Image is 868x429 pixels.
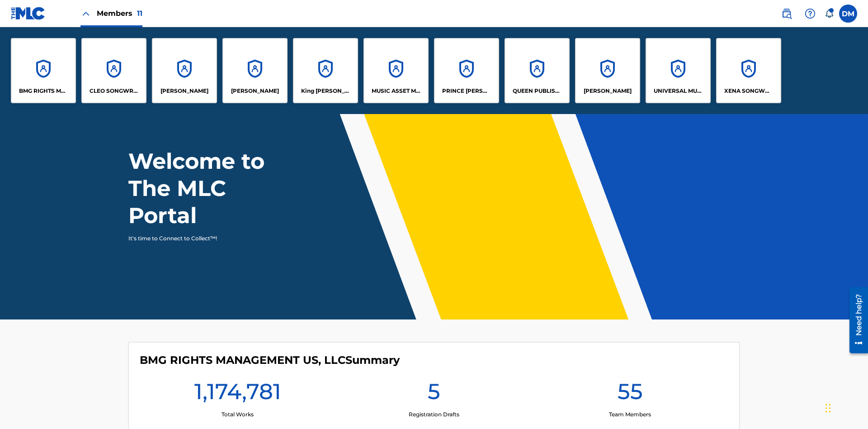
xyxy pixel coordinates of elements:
span: 11 [137,9,142,18]
p: Team Members [609,410,651,419]
h1: Welcome to The MLC Portal [128,148,297,229]
p: PRINCE MCTESTERSON [442,87,491,95]
img: help [805,8,816,19]
iframe: Resource Center [843,284,868,358]
a: Accounts[PERSON_NAME] [575,38,640,103]
p: Registration Drafts [409,410,459,419]
div: User Menu [839,5,857,23]
img: search [781,8,792,19]
h1: 55 [618,378,643,410]
span: Members [97,8,142,19]
a: Accounts[PERSON_NAME] [152,38,217,103]
div: Notifications [825,9,834,18]
iframe: Chat Widget [823,386,868,429]
img: MLC Logo [11,7,46,20]
a: AccountsCLEO SONGWRITER [81,38,146,103]
p: EYAMA MCSINGER [231,87,279,95]
img: Close [80,8,91,19]
a: AccountsPRINCE [PERSON_NAME] [434,38,499,103]
div: Drag [826,395,831,422]
p: BMG RIGHTS MANAGEMENT US, LLC [19,87,68,95]
h1: 5 [428,378,440,410]
p: UNIVERSAL MUSIC PUB GROUP [654,87,703,95]
p: It's time to Connect to Collect™! [128,234,285,243]
p: MUSIC ASSET MANAGEMENT (MAM) [372,87,421,95]
p: CLEO SONGWRITER [90,87,139,95]
a: AccountsBMG RIGHTS MANAGEMENT US, LLC [11,38,76,103]
p: XENA SONGWRITER [724,87,774,95]
p: RONALD MCTESTERSON [584,87,632,95]
h1: 1,174,781 [194,378,281,410]
a: Accounts[PERSON_NAME] [222,38,288,103]
a: AccountsKing [PERSON_NAME] [293,38,358,103]
p: ELVIS COSTELLO [160,87,208,95]
p: QUEEN PUBLISHA [513,87,562,95]
a: AccountsXENA SONGWRITER [716,38,781,103]
a: Public Search [778,5,796,23]
p: Total Works [222,410,254,419]
a: AccountsQUEEN PUBLISHA [505,38,570,103]
a: AccountsMUSIC ASSET MANAGEMENT (MAM) [363,38,429,103]
p: King McTesterson [301,87,350,95]
h4: BMG RIGHTS MANAGEMENT US, LLC [140,353,400,367]
a: AccountsUNIVERSAL MUSIC PUB GROUP [646,38,711,103]
div: Help [801,5,819,23]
